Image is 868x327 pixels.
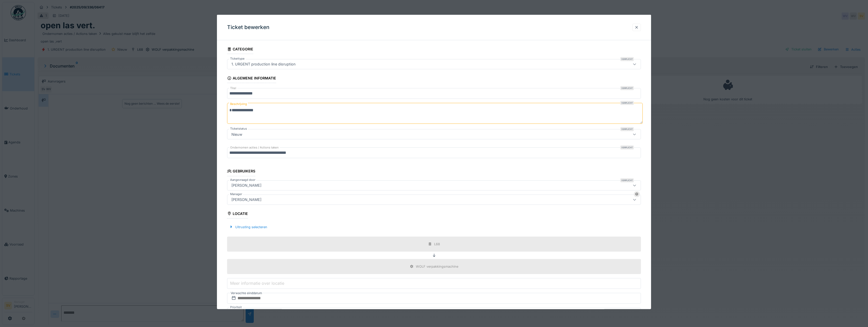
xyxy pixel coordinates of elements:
[227,45,253,54] div: Categorie
[620,127,634,131] div: Verplicht
[227,223,269,230] div: Uitrusting selecteren
[620,145,634,149] div: Verplicht
[229,280,285,286] label: Meer informatie over locatie
[227,167,255,176] div: Gebruikers
[229,178,256,182] label: Aangevraagd door
[230,290,263,296] label: Verwachte einddatum
[227,210,248,218] div: Locatie
[229,61,298,67] div: 1. URGENT production line disruption
[620,86,634,90] div: Verplicht
[434,242,440,247] div: L68
[227,24,270,31] h3: Ticket bewerken
[229,197,263,202] div: [PERSON_NAME]
[229,86,237,90] label: Titel
[620,178,634,182] div: Verplicht
[229,145,280,150] label: Ondernomen acties / Actions taken
[229,57,246,61] label: Tickettype
[416,264,458,269] div: WOLF verpakkingsmachine
[620,101,634,105] div: Verplicht
[227,74,276,83] div: Algemene informatie
[229,127,248,131] label: Ticketstatus
[229,182,263,188] div: [PERSON_NAME]
[620,57,634,61] div: Verplicht
[229,305,243,309] label: Prioriteit
[229,101,248,107] label: Beschrijving
[229,192,243,196] label: Manager
[229,131,244,137] div: Nieuw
